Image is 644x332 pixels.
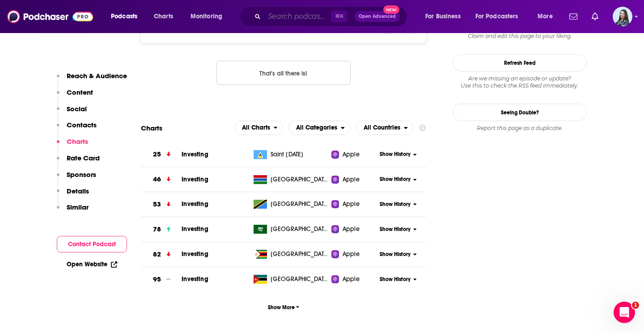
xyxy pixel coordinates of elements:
[271,200,329,209] span: Tanzania, United Republic of
[377,276,420,283] button: Show History
[331,200,377,209] a: Apple
[613,7,632,26] button: Show profile menu
[67,203,89,211] p: Similar
[359,14,396,19] span: Open Advanced
[453,54,587,71] button: Refresh Feed
[250,250,332,259] a: [GEOGRAPHIC_DATA]
[343,200,360,209] span: Apple
[364,125,400,131] span: All Countries
[250,275,332,284] a: [GEOGRAPHIC_DATA]
[242,125,270,131] span: All Charts
[453,125,587,132] div: Report this page as a duplicate.
[380,251,411,258] span: Show History
[111,10,137,23] span: Podcasts
[377,251,420,258] button: Show History
[57,187,89,203] button: Details
[216,61,351,85] button: Nothing here.
[57,203,89,219] button: Similar
[377,226,420,233] button: Show History
[57,105,87,121] button: Social
[288,121,351,135] button: open menu
[271,225,329,234] span: Saudi Arabia
[67,187,89,195] p: Details
[141,142,182,167] a: 25
[419,9,472,24] button: open menu
[182,275,208,283] a: Investing
[331,11,347,22] span: ⌘ K
[67,154,100,162] p: Rate Card
[250,150,332,159] a: Saint [DATE]
[250,225,332,234] a: [GEOGRAPHIC_DATA]
[377,176,420,183] button: Show History
[538,10,553,23] span: More
[184,9,234,24] button: open menu
[154,10,173,23] span: Charts
[182,250,208,258] a: Investing
[343,225,360,234] span: Apple
[248,6,416,27] div: Search podcasts, credits, & more...
[271,150,304,159] span: Saint Lucia
[7,8,93,25] img: Podchaser - Follow, Share and Rate Podcasts
[191,10,222,23] span: Monitoring
[343,275,360,284] span: Apple
[377,151,420,158] button: Show History
[57,137,88,154] button: Charts
[356,121,414,135] button: open menu
[153,274,161,285] h3: 95
[182,225,208,233] a: Investing
[425,10,461,23] span: For Business
[57,71,127,88] button: Reach & Audience
[613,7,632,26] span: Logged in as brookefortierpr
[331,225,377,234] a: Apple
[632,302,639,309] span: 1
[453,104,587,121] a: Seeing Double?
[271,250,329,259] span: Zimbabwe
[57,121,97,137] button: Contacts
[141,299,426,315] button: Show More
[380,151,411,158] span: Show History
[343,150,360,159] span: Apple
[148,9,178,24] a: Charts
[105,9,149,24] button: open menu
[182,151,208,158] a: Investing
[331,275,377,284] a: Apple
[182,176,208,183] a: Investing
[141,167,182,192] a: 46
[566,9,581,24] a: Show notifications dropdown
[153,174,161,185] h3: 46
[356,121,414,135] h2: Countries
[331,150,377,159] a: Apple
[380,201,411,208] span: Show History
[453,75,587,89] div: Are we missing an episode or update? Use this to check the RSS feed immediately.
[355,11,400,22] button: Open AdvancedNew
[588,9,602,24] a: Show notifications dropdown
[67,105,87,113] p: Social
[234,121,284,135] button: open menu
[182,200,208,208] a: Investing
[141,124,162,132] h2: Charts
[288,121,351,135] h2: Categories
[377,201,420,208] button: Show History
[57,236,127,252] button: Contact Podcast
[67,88,93,97] p: Content
[67,137,88,146] p: Charts
[57,154,100,170] button: Rate Card
[343,175,360,184] span: Apple
[141,242,182,267] a: 82
[67,71,127,80] p: Reach & Audience
[234,121,284,135] h2: Platforms
[153,224,161,235] h3: 78
[331,175,377,184] a: Apple
[141,192,182,217] a: 53
[153,249,161,260] h3: 82
[141,267,182,292] a: 95
[153,199,161,210] h3: 53
[67,121,97,129] p: Contacts
[613,7,632,26] img: User Profile
[153,149,161,160] h3: 25
[57,88,93,105] button: Content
